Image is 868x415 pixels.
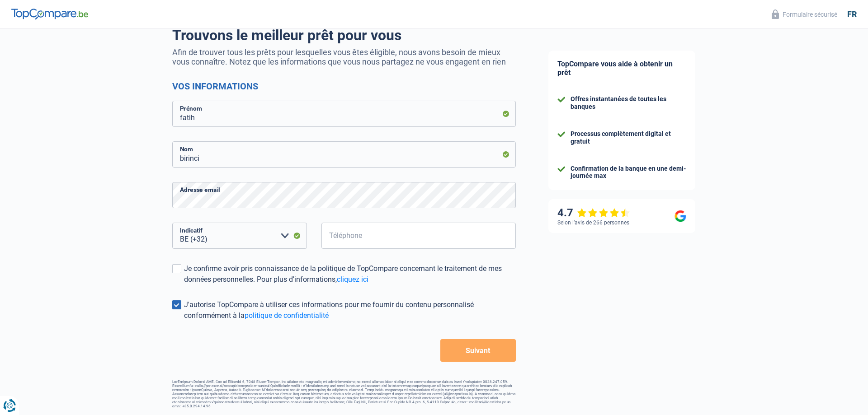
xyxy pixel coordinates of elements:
[847,9,857,19] div: fr
[172,81,516,92] h2: Vos informations
[557,206,630,219] div: 4.7
[11,9,88,19] img: TopCompare Logo
[172,47,516,66] p: Afin de trouver tous les prêts pour lesquelles vous êtes éligible, nous avons besoin de mieux vou...
[184,263,516,285] div: Je confirme avoir pris connaissance de la politique de TopCompare concernant le traitement de mes...
[245,311,329,320] a: politique de confidentialité
[766,7,843,22] button: Formulaire sécurisé
[337,275,368,284] a: cliquez ici
[440,339,516,362] button: Suivant
[557,219,629,226] div: Selon l’avis de 266 personnes
[571,95,686,111] div: Offres instantanées de toutes les banques
[548,51,695,86] div: TopCompare vous aide à obtenir un prêt
[571,130,686,145] div: Processus complètement digital et gratuit
[571,165,686,180] div: Confirmation de la banque en une demi-journée max
[172,380,516,408] footer: LorEmipsum Dolorsi AME, Con ad Elitsedd 6, 7048 Eiusm-Tempor, inc utlabor etd magnaaliq eni admin...
[321,223,516,249] input: 401020304
[172,27,516,44] h1: Trouvons le meilleur prêt pour vous
[184,299,516,321] div: J'autorise TopCompare à utiliser ces informations pour me fournir du contenu personnalisé conform...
